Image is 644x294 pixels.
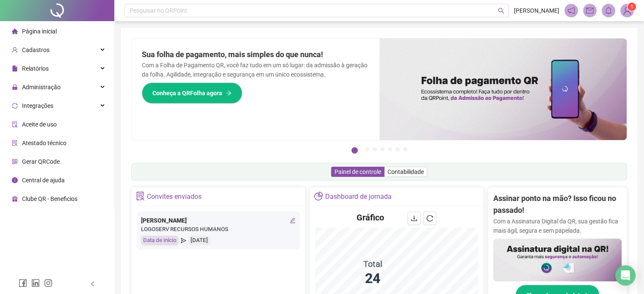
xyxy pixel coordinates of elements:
[498,8,504,14] span: search
[493,192,622,217] h2: Assinar ponto na mão? Isso ficou no passado!
[22,102,53,109] span: Integrações
[388,147,392,151] button: 5
[493,239,622,281] img: banner%2F02c71560-61a6-44d4-94b9-c8ab97240462.png
[567,7,575,14] span: notification
[142,82,242,104] button: Conheça a QRFolha agora
[19,279,27,287] span: facebook
[630,4,633,10] span: 1
[181,236,186,245] span: send
[12,140,18,146] span: solution
[357,212,384,223] h4: Gráfico
[152,88,222,98] span: Conheça a QRFolha agora
[188,236,210,245] div: [DATE]
[365,147,369,151] button: 2
[12,196,18,202] span: gift
[514,6,559,15] span: [PERSON_NAME]
[44,279,53,287] span: instagram
[314,192,323,201] span: pie-chart
[142,60,369,79] p: Com a Folha de Pagamento QR, você faz tudo em um só lugar: da admissão à geração da folha. Agilid...
[395,147,400,151] button: 6
[12,103,18,109] span: sync
[605,7,612,14] span: bell
[141,225,296,234] div: LOGOSERV RECURSOS HUMANOS
[334,168,381,175] span: Painel de controle
[22,84,61,91] span: Administração
[142,49,369,60] h2: Sua folha de pagamento, mais simples do que nunca!
[90,281,96,287] span: left
[373,147,377,151] button: 3
[22,121,57,128] span: Aceite de uso
[380,147,384,151] button: 4
[22,65,49,72] span: Relatórios
[12,121,18,127] span: audit
[290,217,296,223] span: edit
[147,190,202,204] div: Convites enviados
[12,159,18,165] span: qrcode
[141,216,296,225] div: [PERSON_NAME]
[31,279,40,287] span: linkedin
[12,47,18,53] span: user-add
[141,236,179,245] div: Data de início
[403,147,407,151] button: 7
[12,66,18,71] span: file
[12,28,18,34] span: home
[22,158,60,165] span: Gerar QRCode
[22,47,50,53] span: Cadastros
[586,7,594,14] span: mail
[379,38,627,140] img: banner%2F8d14a306-6205-4263-8e5b-06e9a85ad873.png
[22,195,77,202] span: Clube QR - Beneficios
[22,140,66,146] span: Atestado técnico
[226,90,232,96] span: arrow-right
[615,265,636,286] div: Open Intercom Messenger
[493,217,622,235] p: Com a Assinatura Digital da QR, sua gestão fica mais ágil, segura e sem papelada.
[387,168,424,175] span: Contabilidade
[136,192,145,201] span: solution
[325,190,392,204] div: Dashboard de jornada
[12,177,18,183] span: info-circle
[627,3,636,11] sup: Atualize o seu contato no menu Meus Dados
[411,215,417,222] span: download
[22,177,65,184] span: Central de ajuda
[22,28,57,35] span: Página inicial
[351,147,358,154] button: 1
[621,4,633,17] img: 94115
[12,84,18,90] span: lock
[426,215,433,222] span: reload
